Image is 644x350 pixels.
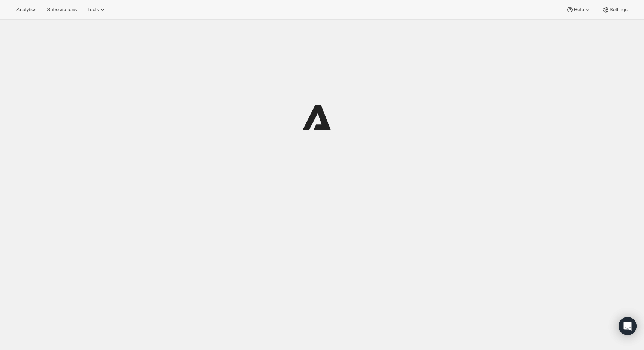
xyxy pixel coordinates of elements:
button: Tools [83,4,111,15]
button: Analytics [12,4,41,15]
span: Subscriptions [47,7,77,13]
span: Tools [87,7,99,13]
button: Settings [598,4,632,15]
span: Analytics [16,7,36,13]
div: Open Intercom Messenger [619,317,637,335]
button: Help [562,4,596,15]
span: Settings [610,7,628,13]
span: Help [574,7,584,13]
button: Subscriptions [42,4,81,15]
